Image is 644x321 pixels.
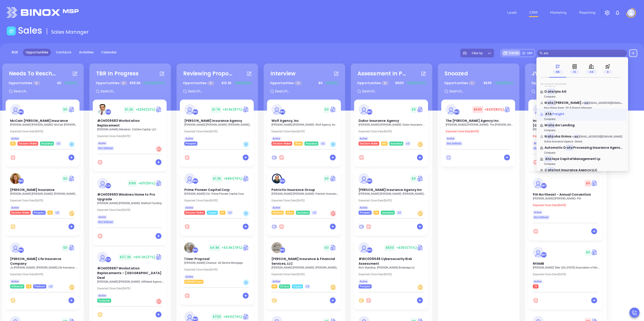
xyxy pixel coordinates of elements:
[243,210,249,217] div: Cold
[540,157,624,166] a: Atalaya Capital Management LpCompany
[330,106,336,113] img: Quote
[271,199,339,202] p: Expected Close Date: [DATE]
[280,109,285,115] div: Walter Contreras
[330,210,336,217] div: Hot
[212,175,222,182] span: $ 1.3K
[297,210,309,215] span: Insurance
[528,173,603,242] div: profileMegan Youmans$0Circle dollarPIA Northeast - Annual Convention[PERSON_NAME] [PERSON_NAME]- ...
[540,157,624,159] p: Atalaya Capital Management Lp
[541,183,547,189] div: Megan Youmans
[604,70,612,74] span: 6
[540,100,624,103] p: Natalie Gillespie
[223,107,243,112] span: +$1.5K (87%)
[534,141,541,146] span: Active
[156,106,162,113] a: Quote
[120,81,127,85] span: 8
[533,204,600,207] p: Expected Close Date: [DATE]
[359,123,426,126] p: Abraham Sillah - Dukor Insurance Agency
[362,88,429,94] input: Search...
[540,145,624,154] a: Automatic DataProcessing Insurance Agency, Inc.Company
[97,202,165,205] p: Martin Murray - Bedford Funding
[138,181,156,186] span: +$111 (56%)
[271,104,282,115] img: Wolf Agency, Inc
[68,175,75,182] img: Quote
[354,67,429,100] div: Assessment In ProgressOpportunities 8$500+$350(70%)
[93,173,168,247] div: profileCarla Humber$199+$111(56%)Circle dollar#CH009693 Windows Home to Pro Upgrade[PERSON_NAME] ...
[97,104,108,115] img: #CH009683 Workstation Replacement
[323,175,330,182] span: $ 0
[417,175,423,182] a: Quote
[10,192,77,195] p: Pattie Jones - Reed Insurance
[270,70,296,78] div: Interview
[11,136,19,141] span: Active
[540,100,624,109] a: Nata[PERSON_NAME]-nata[EMAIL_ADDRESS][DOMAIN_NAME]Blue Ridge Bank- VP & Branch Manager
[96,79,127,87] p: Opportunities
[536,88,603,94] input: Search...
[11,210,30,215] span: Decision Maker
[9,49,21,56] a: BDR
[540,168,624,170] p: Catalyst Insurance Agency LLC
[533,104,544,115] img: Insurance Society of Philadelphia
[540,134,624,143] a: Natasha Grima-nata[EMAIL_ADDRESS][DOMAIN_NAME]Grima Insurance Agency- Owner
[482,80,493,87] span: $ 539
[273,141,291,146] span: Decision Maker
[545,89,547,94] span: D
[552,112,565,116] span: Freight
[6,100,79,146] a: profileWalter Contreras$0Circle dollarMcCain [PERSON_NAME] Insurance[PERSON_NAME] [PERSON_NAME]- ...
[446,123,513,126] p: Jessica A. Hess - The Willis E. Kilborne Agency Inc.
[128,180,137,187] span: $ 199
[97,118,140,128] span: #CH009683 Workstation Replacement
[10,173,21,184] img: Reed Insurance
[243,175,249,182] img: Quote
[128,80,142,87] span: $ 58.6K
[228,210,232,215] span: +2
[359,173,369,184] img: Straub Insurance Agency Inc
[183,70,233,78] div: Reviewing Proposal
[441,67,516,100] div: SnoozedOpportunities 1$539+$431(80%)
[306,141,317,146] span: Insurance
[93,173,167,224] a: profileCarla Humber$199+$111(56%)Circle dollar#CH009693 Windows Home to Pro Upgrade[PERSON_NAME] ...
[135,107,156,112] span: +$256 (22%)
[566,145,573,150] mark: ata
[554,89,567,94] span: lynx AG
[547,167,554,173] mark: ata
[243,106,249,113] img: Quote
[184,188,230,192] span: Prime Pioneer Capital Corp
[192,109,198,115] div: Walter Contreras
[540,106,607,109] p: - VP & Branch Manager
[41,141,53,146] span: Insurance
[211,106,221,113] span: $ 1.7K
[406,141,409,146] span: +2
[180,100,255,169] div: profileWalter Contreras$1.7K+$1.5K(87%)Circle dollar[PERSON_NAME] Insurance Agency[PERSON_NAME] [...
[180,169,255,238] div: profileWalter Contreras$1.3K+$961(76%)Circle dollarPrime Pioneer Capital Corp[PERSON_NAME] Chi- P...
[540,123,624,132] a: Matador LendingCompany
[447,141,461,146] span: Not Defined
[382,141,386,146] span: MA
[180,67,255,100] div: Reviewing ProposalOpportunities 8$13.3K+$9K(68%)
[267,100,341,146] a: profileWalter Contreras$0Circle dollarWolf Agency, Inc[PERSON_NAME] [PERSON_NAME]- Wolf Agency, I...
[93,100,168,173] div: profileCarla Humber$1.2K+$256(22%)Circle dollar#CH009683 Workstation Replacement[PERSON_NAME] Akb...
[184,173,195,184] img: Prime Pioneer Capital Corp
[533,197,600,200] p: Kimberly Zielinski - PIA
[6,169,79,215] a: profileWalter Contreras$0Circle dollar[PERSON_NAME] Insurance[PERSON_NAME] [PERSON_NAME]- [PERSON...
[221,210,224,215] span: NY
[445,70,468,78] div: Snoozed
[446,118,500,123] span: The Willis E. Kilborne Agency Inc.
[504,106,511,113] a: Quote
[184,192,252,195] p: Owen Chi - Prime Pioneer Capital Corp
[540,123,624,125] p: Matador Lending
[573,145,630,150] span: Processing Insurance Agency, Inc.
[586,70,597,74] span: 44
[180,169,254,215] a: profileWalter Contreras$1.3K+$961(76%)Circle dollarPrime Pioneer Capital Corp[PERSON_NAME] Chi- P...
[267,169,342,238] div: profileWalter Contreras$0Circle dollarPatriotic Insurance Group[PERSON_NAME] [PERSON_NAME]- Patri...
[359,130,426,133] p: Expected Close Date: [DATE]
[545,168,547,172] span: C
[417,106,423,113] img: Quote
[93,67,168,100] div: TBR In ProgressOpportunities 8$58.6K+$21.9K(37%)
[271,188,315,192] span: Patriotic Insurance Group
[360,136,367,141] span: Active
[552,157,601,161] span: laya Capital Management Lp
[534,210,541,215] span: Active
[267,100,342,169] div: profileWalter Contreras$0Circle dollarWolf Agency, Inc[PERSON_NAME] [PERSON_NAME]- Wolf Agency, I...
